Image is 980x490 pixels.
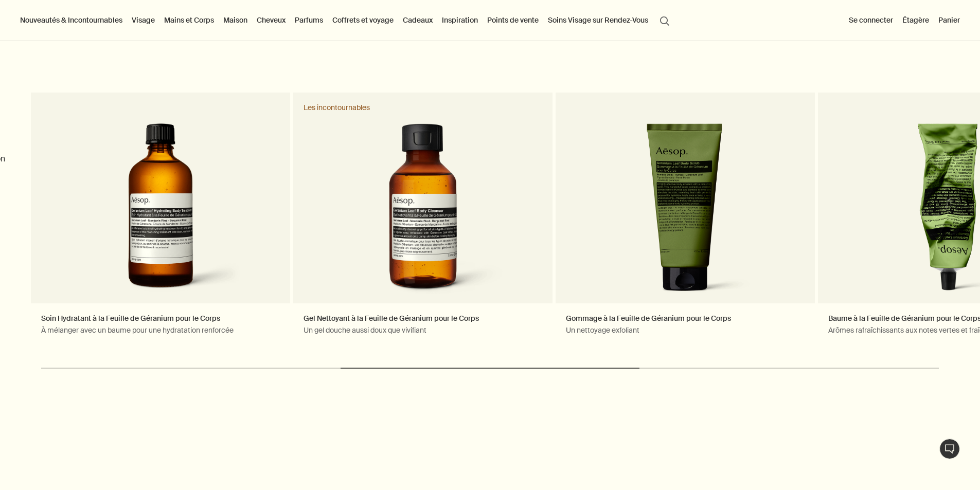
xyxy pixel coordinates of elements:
[162,13,216,27] a: Mains et Corps
[546,13,650,27] a: Soins Visage sur Rendez-Vous
[655,10,674,30] button: Lancer une recherche
[18,13,124,27] button: Nouveautés & Incontournables
[485,13,541,27] button: Points de vente
[31,93,290,355] a: Soin Hydratant à la Feuille de Géranium pour le CorpsÀ mélanger avec un baume pour une hydratatio...
[401,13,435,27] a: Cadeaux
[440,13,480,27] a: Inspiration
[556,93,815,355] a: Gommage à la Feuille de Géranium pour le CorpsUn nettoyage exfoliantGeranium Leaf Body Scrub in g...
[293,13,325,27] a: Parfums
[900,13,931,27] a: Étagère
[330,13,396,27] a: Coffrets et voyage
[221,13,250,27] a: Maison
[255,13,288,27] a: Cheveux
[936,13,962,27] button: Panier
[130,13,157,27] a: Visage
[847,13,895,27] button: Se connecter
[293,93,553,355] a: Gel Nettoyant à la Feuille de Géranium pour le CorpsUn gel douche aussi doux que vivifiantGeraniu...
[939,439,960,459] button: Chat en direct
